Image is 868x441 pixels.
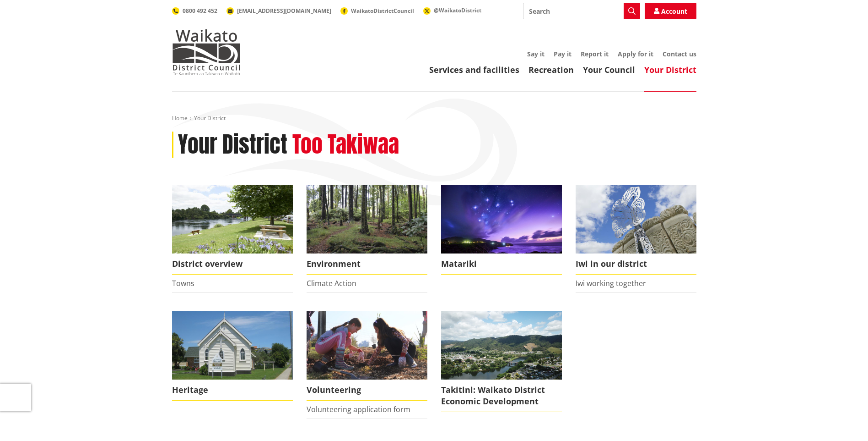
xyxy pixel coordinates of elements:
a: Report it [581,50,609,58]
a: @WaikatoDistrict [423,6,481,14]
span: 0800 492 452 [183,7,217,15]
img: Ngaruawahia 0015 [172,185,293,254]
a: Towns [172,278,194,288]
a: [EMAIL_ADDRESS][DOMAIN_NAME] [226,7,331,15]
span: Environment [307,254,427,275]
span: WaikatoDistrictCouncil [351,7,414,15]
span: Volunteering [307,380,427,401]
span: [EMAIL_ADDRESS][DOMAIN_NAME] [237,7,331,15]
a: Iwi working together [576,278,646,288]
a: Climate Action [307,278,356,288]
img: volunteer icon [307,311,427,380]
input: Search input [523,3,640,19]
img: ngaaruawaahia [441,311,562,380]
nav: breadcrumb [172,115,696,122]
span: Iwi in our district [576,254,696,275]
a: Environment [307,185,427,275]
a: Matariki [441,185,562,275]
span: District overview [172,254,293,275]
img: biodiversity- Wright's Bush_16x9 crop [307,185,427,254]
a: Services and facilities [429,64,519,75]
a: Raglan Church Heritage [172,311,293,401]
a: Your Council [583,64,635,75]
a: 0800 492 452 [172,7,217,15]
a: Say it [527,50,545,58]
img: Matariki over Whiaangaroa [441,185,562,254]
img: Turangawaewae Ngaruawahia [576,185,696,254]
a: Ngaruawahia 0015 District overview [172,185,293,275]
a: Home [172,114,188,122]
a: Account [645,3,696,19]
a: Apply for it [618,50,653,58]
h1: Your District [178,132,287,158]
span: Takitini: Waikato District Economic Development [441,380,562,412]
a: Turangawaewae Ngaruawahia Iwi in our district [576,185,696,275]
span: Matariki [441,254,562,275]
span: @WaikatoDistrict [434,6,481,14]
span: Your District [194,114,226,122]
span: Heritage [172,380,293,401]
a: volunteer icon Volunteering [307,311,427,401]
a: WaikatoDistrictCouncil [340,7,414,15]
a: Recreation [528,64,574,75]
h2: Too Takiwaa [292,132,399,158]
a: Your District [644,64,696,75]
img: Raglan Church [172,311,293,380]
a: Volunteering application form [307,404,410,414]
a: Contact us [663,50,696,58]
a: Takitini: Waikato District Economic Development [441,311,562,412]
a: Pay it [554,50,571,58]
img: Waikato District Council - Te Kaunihera aa Takiwaa o Waikato [172,29,241,75]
